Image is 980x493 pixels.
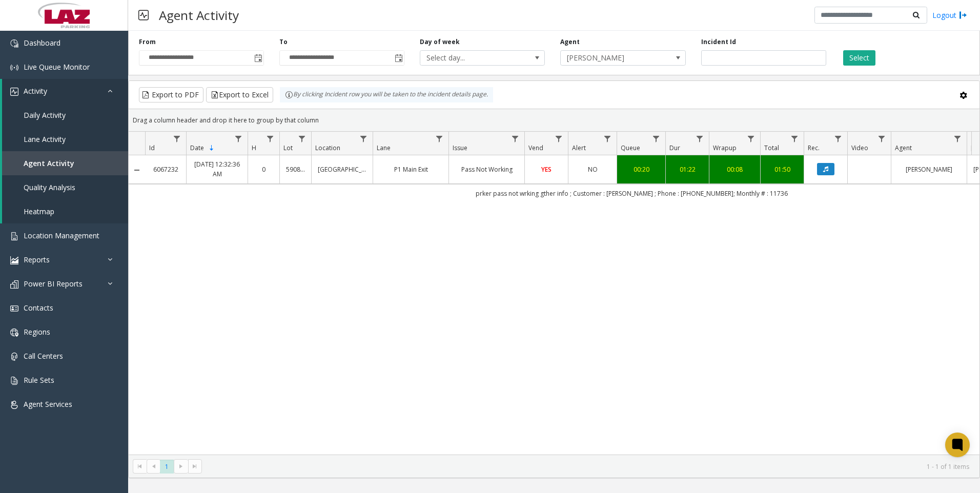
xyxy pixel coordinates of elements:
[10,232,18,240] img: 'icon'
[843,50,875,66] button: Select
[263,132,277,146] a: H Filter Menu
[193,159,241,179] a: [DATE] 12:32:36 AM
[379,165,442,174] a: P1 Main Exit
[851,143,868,152] span: Video
[315,143,340,152] span: Location
[24,375,54,385] span: Rule Sets
[541,165,552,174] span: YES
[280,87,493,102] div: By clicking Incident row you will be taken to the incident details page.
[672,165,703,174] a: 01:22
[24,86,47,96] span: Activity
[24,303,53,313] span: Contacts
[160,460,174,474] span: Page 1
[560,37,580,47] label: Agent
[252,143,256,152] span: H
[206,87,273,102] button: Export to Excel
[286,165,305,174] a: 590803
[149,143,155,152] span: Id
[24,351,63,361] span: Call Centers
[420,51,520,65] span: Select day...
[693,132,707,146] a: Dur Filter Menu
[623,165,659,174] a: 00:20
[24,62,90,72] span: Live Queue Monitor
[357,132,371,146] a: Location Filter Menu
[10,64,18,72] img: 'icon'
[393,51,404,65] span: Toggle popup
[2,79,128,103] a: Activity
[767,165,798,174] a: 01:50
[377,143,391,152] span: Lane
[831,132,845,146] a: Rec. Filter Menu
[283,143,293,152] span: Lot
[2,103,128,127] a: Daily Activity
[959,10,967,20] img: logout
[24,255,50,264] span: Reports
[561,51,660,65] span: [PERSON_NAME]
[10,328,18,337] img: 'icon'
[138,3,149,28] img: pageIcon
[420,37,460,47] label: Day of week
[318,165,366,174] a: [GEOGRAPHIC_DATA]
[552,132,566,146] a: Vend Filter Menu
[601,132,615,146] a: Alert Filter Menu
[24,38,60,48] span: Dashboard
[24,231,99,240] span: Location Management
[24,182,75,192] span: Quality Analysis
[208,462,969,471] kendo-pager-info: 1 - 1 of 1 items
[932,10,967,20] a: Logout
[10,256,18,264] img: 'icon'
[129,111,979,129] div: Drag a column header and drop it here to group by that column
[295,132,309,146] a: Lot Filter Menu
[649,132,663,146] a: Queue Filter Menu
[669,143,680,152] span: Dur
[10,377,18,385] img: 'icon'
[129,166,145,174] a: Collapse Details
[10,304,18,313] img: 'icon'
[24,327,50,337] span: Regions
[252,51,263,65] span: Toggle popup
[279,37,288,47] label: To
[875,132,889,146] a: Video Filter Menu
[808,143,820,152] span: Rec.
[528,143,543,152] span: Vend
[895,143,912,152] span: Agent
[621,143,640,152] span: Queue
[24,279,83,289] span: Power BI Reports
[575,165,610,174] a: NO
[951,132,965,146] a: Agent Filter Menu
[24,399,72,409] span: Agent Services
[764,143,779,152] span: Total
[10,353,18,361] img: 'icon'
[716,165,754,174] a: 00:08
[10,39,18,48] img: 'icon'
[572,143,586,152] span: Alert
[10,88,18,96] img: 'icon'
[208,144,216,152] span: Sortable
[232,132,246,146] a: Date Filter Menu
[713,143,737,152] span: Wrapup
[744,132,758,146] a: Wrapup Filter Menu
[285,91,293,99] img: infoIcon.svg
[453,143,467,152] span: Issue
[24,134,66,144] span: Lane Activity
[788,132,802,146] a: Total Filter Menu
[433,132,446,146] a: Lane Filter Menu
[897,165,961,174] a: [PERSON_NAME]
[10,280,18,289] img: 'icon'
[139,87,203,102] button: Export to PDF
[154,3,244,28] h3: Agent Activity
[24,207,54,216] span: Heatmap
[170,132,184,146] a: Id Filter Menu
[24,110,66,120] span: Daily Activity
[129,132,979,455] div: Data table
[2,175,128,199] a: Quality Analysis
[2,127,128,151] a: Lane Activity
[139,37,156,47] label: From
[455,165,518,174] a: Pass Not Working
[151,165,180,174] a: 6067232
[254,165,273,174] a: 0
